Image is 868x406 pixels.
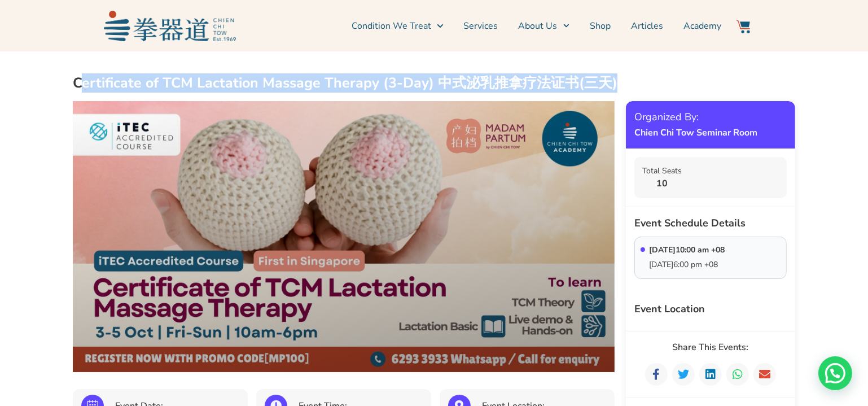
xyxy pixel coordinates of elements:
img: Website Icon-03 [737,20,750,33]
a: About Us [519,12,569,40]
div: Organized By: [634,110,757,125]
a: Academy [683,12,721,40]
p: [DATE]6:00 pm +08 [649,260,718,270]
strong: 10 [642,177,682,190]
a: Services [464,12,498,40]
strong: Chien Chi Tow Seminar Room [634,126,757,139]
h2: Certificate of TCM Lactation Massage Therapy (3-Day) 中式泌乳推拿疗法证书(三天) [73,74,795,93]
a: Condition We Treat [352,12,443,40]
a: Articles [631,12,663,40]
div: Event Schedule Details [634,216,787,231]
nav: Menu [242,12,721,40]
a: Shop [590,12,611,40]
div: Event Location [634,302,705,317]
span: Share This Events: [673,343,749,352]
p: [DATE]10:00 am +08 [649,246,725,255]
div: Total Seats [642,165,682,177]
